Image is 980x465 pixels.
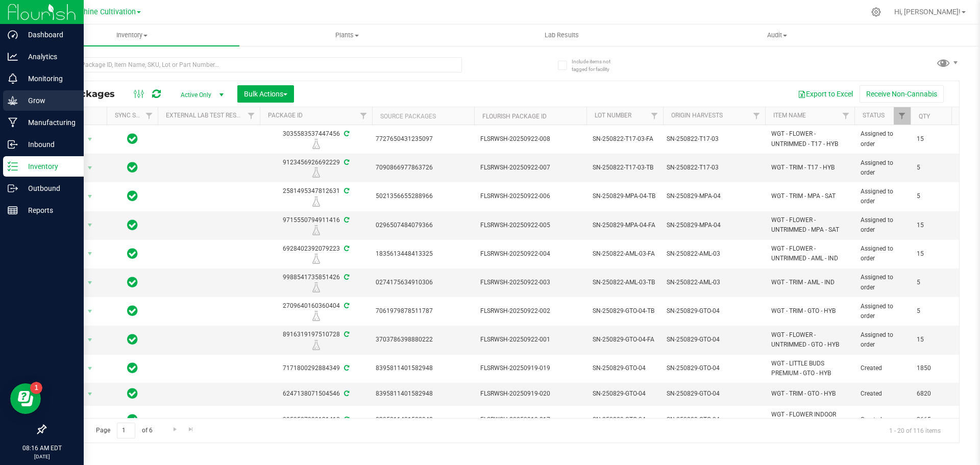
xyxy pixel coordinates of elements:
a: Filter [141,107,158,125]
inline-svg: Inbound [8,139,18,150]
span: SN-250822-T17-03-FA [593,134,657,144]
span: WGT - TRIM - GTO - HYB [771,389,848,399]
button: Export to Excel [791,85,860,103]
a: Filter [748,107,765,125]
span: SN-250829-MPA-04-FA [593,221,657,230]
span: Created [861,415,904,425]
div: Value 1: SN-250829-MPA-04 [667,191,762,201]
span: SN-250829-GTO-04-FA [593,335,657,345]
p: [DATE] [5,453,79,460]
span: select [84,304,96,319]
span: In Sync [127,304,138,318]
span: Inventory [24,31,239,40]
div: Value 1: SN-250829-GTO-04 [667,389,762,399]
div: 6247138071504546 [258,389,374,399]
span: Assigned to order [861,187,904,206]
span: select [84,189,96,204]
span: SN-250829-GTO-04 [593,363,657,373]
span: WGT - FLOWER - UNTRIMMED - MPA - SAT [771,215,848,235]
p: Inbound [18,138,79,151]
button: Receive Non-Cannabis [860,85,944,103]
a: Lot Number [595,112,631,119]
div: Value 1: SN-250822-T17-03 [667,134,762,144]
inline-svg: Monitoring [8,74,18,84]
div: Value 1: 8395811401582948 [376,363,471,373]
span: All Packages [53,88,125,100]
span: FLSRWSH-20250922-006 [480,191,580,201]
span: WGT - FLOWER - UNTRIMMED - T17 - HYB [771,129,848,149]
span: In Sync [127,160,138,175]
span: Sync from Compliance System [342,245,349,252]
span: Lab Results [531,31,593,40]
span: WGT - TRIM - MPA - SAT [771,191,848,201]
span: SN-250829-GTO-04 [593,389,657,399]
div: R&D Lab Sample [258,167,374,178]
span: In Sync [127,332,138,347]
span: SN-250822-AML-03-TB [593,278,657,287]
span: Assigned to order [861,302,904,321]
span: 1 - 20 of 116 items [881,423,949,438]
div: 2709640160360404 [258,301,374,321]
span: In Sync [127,361,138,375]
inline-svg: Reports [8,205,18,215]
button: Bulk Actions [237,85,294,103]
inline-svg: Manufacturing [8,117,18,128]
p: Monitoring [18,72,79,85]
span: select [84,412,96,427]
a: External Lab Test Result [166,112,246,119]
span: In Sync [127,275,138,289]
inline-svg: Inventory [8,161,18,172]
div: Value 1: SN-250822-AML-03 [667,278,762,287]
div: R&D Lab Sample [258,311,374,321]
div: R&D Lab Sample [258,225,374,235]
span: Sync from Compliance System [342,274,349,281]
span: SN-250829-MPA-04-TB [593,191,657,201]
span: Sync from Compliance System [342,331,349,338]
div: Value 1: SN-250829-GTO-04 [667,363,762,373]
span: Assigned to order [861,158,904,178]
th: Source Packages [372,107,474,125]
div: Value 1: 8395811401582948 [376,415,471,425]
span: select [84,161,96,175]
span: FLSRWSH-20250922-002 [480,306,580,316]
span: In Sync [127,412,138,427]
span: 1850 [917,363,955,373]
span: WGT - TRIM - GTO - HYB [771,306,848,316]
input: Search Package ID, Item Name, SKU, Lot or Part Number... [45,57,462,72]
span: SN-250829-GTO-04-TB [593,306,657,316]
span: select [84,218,96,232]
a: Package ID [268,112,303,119]
span: Created [861,389,904,399]
span: Assigned to order [861,330,904,350]
a: Go to the next page [167,423,182,436]
span: FLSRWSH-20250922-001 [480,335,580,345]
inline-svg: Outbound [8,183,18,193]
div: 7171800292884349 [258,363,374,373]
iframe: Resource center [10,383,41,414]
a: Status [863,112,885,119]
span: 5 [917,191,955,201]
div: Value 1: SN-250829-MPA-04 [667,221,762,230]
span: In Sync [127,218,138,232]
p: Dashboard [18,29,79,41]
p: Manufacturing [18,116,79,129]
span: Audit [670,31,884,40]
a: Qty [919,113,930,120]
span: Plants [240,31,454,40]
a: Filter [894,107,911,125]
a: Origin Harvests [671,112,723,119]
span: Sync from Compliance System [342,130,349,137]
div: Manage settings [870,7,883,17]
span: In Sync [127,189,138,203]
span: FLSRWSH-20250922-008 [480,134,580,144]
span: In Sync [127,386,138,401]
span: Assigned to order [861,129,904,149]
a: Inventory [24,25,239,46]
div: 8916319197510728 [258,330,374,350]
span: select [84,132,96,146]
span: 6820 [917,389,955,399]
span: 5 [917,163,955,173]
div: R&D Lab Sample [258,197,374,207]
p: Outbound [18,182,79,194]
